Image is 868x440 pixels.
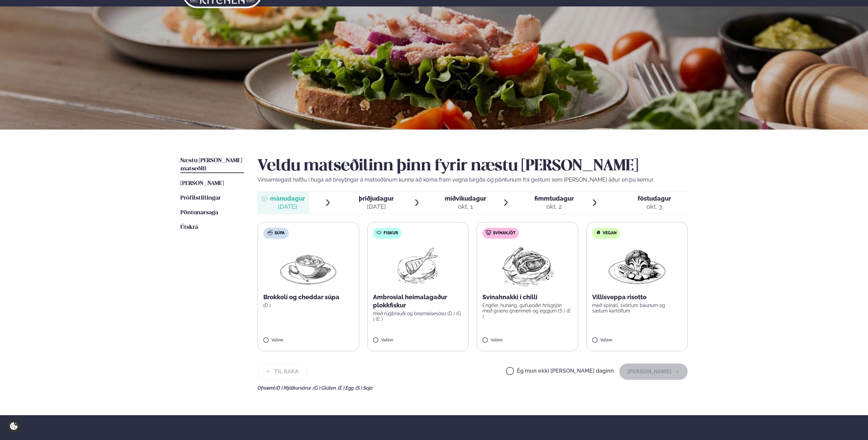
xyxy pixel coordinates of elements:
[482,293,572,301] p: Svínahnakki í chilli
[258,363,307,380] button: Til baka
[258,157,688,176] h2: Veldu matseðilinn þinn fyrir næstu [PERSON_NAME]
[356,385,373,391] span: (S ) Soja
[373,311,463,322] p: með rúgbrauði og bearnaisesósu (D ) (G ) (E )
[359,195,394,202] span: þriðjudagur
[592,303,682,314] p: með spínati, svörtum baunum og sætum kartöflum
[180,181,224,186] span: [PERSON_NAME]
[180,194,221,202] a: Prófílstillingar
[638,203,671,211] div: okt. 3
[445,203,486,211] div: okt. 1
[270,203,305,211] div: [DATE]
[482,303,572,319] p: Engifer, hunang, gufusoðin hrísgrjón með grænu grænmeti og eggjum (S ) (E )
[278,244,338,288] img: Soup.png
[258,176,688,184] p: Vinsamlegast hafðu í huga að breytingar á matseðlinum kunna að koma fram vegna birgða og pöntunum...
[7,419,21,433] a: Cookie settings
[373,293,463,309] p: Ambrosial heimalagaður plokkfiskur
[592,293,682,301] p: Villisveppa risotto
[180,157,244,173] a: Næstu [PERSON_NAME] matseðill
[486,230,491,235] img: pork.svg
[180,210,218,216] span: Pöntunarsaga
[596,230,601,235] img: Vegan.svg
[603,231,617,236] span: Vegan
[445,195,486,202] span: miðvikudagur
[263,303,353,308] p: (D )
[180,158,242,172] span: Næstu [PERSON_NAME] matseðill
[180,195,221,201] span: Prófílstillingar
[276,385,313,391] span: (D ) Mjólkurvörur ,
[258,385,688,391] div: Ofnæmi:
[607,244,667,288] img: Vegan.png
[638,195,671,202] span: föstudagur
[267,230,273,235] img: soup.svg
[396,244,440,288] img: fish.png
[180,180,224,188] a: [PERSON_NAME]
[180,224,198,230] span: Útskrá
[534,195,574,202] span: fimmtudagur
[263,293,353,301] p: Brokkolí og cheddar súpa
[619,363,688,380] button: [PERSON_NAME]
[493,231,515,236] span: Svínakjöt
[180,223,198,232] a: Útskrá
[338,385,356,391] span: (E ) Egg ,
[270,195,305,202] span: mánudagur
[274,231,285,236] span: Súpa
[180,209,218,217] a: Pöntunarsaga
[534,203,574,211] div: okt. 2
[313,385,338,391] span: (G ) Glúten ,
[376,230,382,235] img: fish.svg
[384,231,398,236] span: Fiskur
[497,244,557,288] img: Pork-Meat.png
[359,203,394,211] div: [DATE]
